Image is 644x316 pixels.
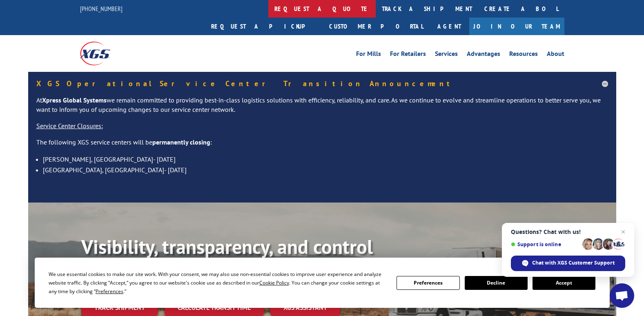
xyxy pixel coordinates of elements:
span: Chat with XGS Customer Support [511,256,625,271]
a: Request a pickup [205,18,323,35]
li: [PERSON_NAME], [GEOGRAPHIC_DATA]- [DATE] [43,154,608,165]
button: Accept [533,276,595,290]
p: At we remain committed to providing best-in-class logistics solutions with efficiency, reliabilit... [36,96,608,122]
b: Visibility, transparency, and control for your entire supply chain. [81,234,373,283]
a: Agent [429,18,469,35]
h5: XGS Operational Service Center Transition Announcement [36,80,608,87]
span: Chat with XGS Customer Support [532,259,615,267]
strong: permanently closing [152,138,210,146]
a: [PHONE_NUMBER] [80,4,123,13]
a: Customer Portal [323,18,429,35]
a: Open chat [610,283,634,308]
button: Preferences [397,276,459,290]
span: Cookie Policy [259,279,289,286]
button: Decline [465,276,528,290]
a: Advantages [467,51,500,60]
a: Resources [509,51,538,60]
span: Preferences [96,288,123,295]
li: [GEOGRAPHIC_DATA], [GEOGRAPHIC_DATA]- [DATE] [43,165,608,175]
span: Support is online [511,241,579,247]
a: Services [435,51,458,60]
div: We use essential cookies to make our site work. With your consent, we may also use non-essential ... [49,270,387,296]
div: Cookie Consent Prompt [35,258,610,308]
u: Service Center Closures: [36,122,103,130]
strong: Xpress Global Systems [42,96,107,104]
a: Join Our Team [469,18,564,35]
a: About [547,51,564,60]
p: The following XGS service centers will be : [36,138,608,154]
a: For Mills [356,51,381,60]
span: Questions? Chat with us! [511,229,625,235]
a: For Retailers [390,51,426,60]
